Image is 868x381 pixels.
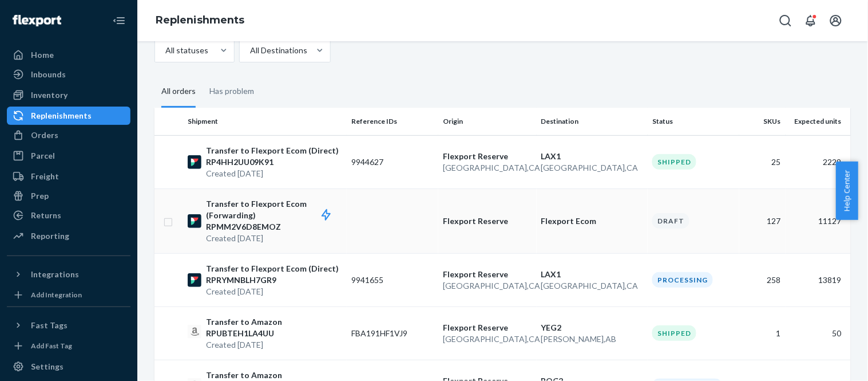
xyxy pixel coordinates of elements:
[786,135,851,188] td: 2229
[206,316,342,339] p: Transfer to Amazon RPUBTEH1LA4UU
[541,151,644,162] p: LAX1
[443,269,532,280] p: Flexport Reserve
[31,210,61,221] div: Returns
[250,45,307,56] div: All Destinations
[541,162,644,174] p: [GEOGRAPHIC_DATA] , CA
[541,333,644,345] p: [PERSON_NAME] , AB
[739,307,785,360] td: 1
[7,167,130,186] a: Freight
[541,269,644,280] p: LAX1
[209,76,254,106] div: Has problem
[206,263,342,286] p: Transfer to Flexport Ecom (Direct) RPRYMNBLH7GR9
[31,49,54,61] div: Home
[7,316,130,335] button: Fast Tags
[541,322,644,333] p: YEG2
[7,288,130,302] a: Add Integration
[443,333,532,345] p: [GEOGRAPHIC_DATA] , CA
[7,107,130,125] a: Replenishments
[7,147,130,165] a: Parcel
[206,233,342,244] p: Created [DATE]
[31,89,68,101] div: Inventory
[31,129,58,141] div: Orders
[739,135,785,188] td: 25
[438,108,537,135] th: Origin
[443,215,532,227] p: Flexport Reserve
[31,290,82,300] div: Add Integration
[347,108,438,135] th: Reference IDs
[7,358,130,376] a: Settings
[443,151,532,162] p: Flexport Reserve
[156,14,244,26] a: Replenishments
[786,108,851,135] th: Expected units
[206,339,342,351] p: Created [DATE]
[31,171,59,182] div: Freight
[541,280,644,292] p: [GEOGRAPHIC_DATA] , CA
[786,253,851,307] td: 13819
[249,45,250,56] input: All Destinations
[31,230,69,242] div: Reporting
[7,86,130,104] a: Inventory
[825,9,847,32] button: Open account menu
[774,9,797,32] button: Open Search Box
[7,339,130,353] a: Add Fast Tag
[7,265,130,284] button: Integrations
[786,188,851,253] td: 11127
[7,206,130,225] a: Returns
[443,322,532,333] p: Flexport Reserve
[161,76,196,108] div: All orders
[652,325,696,341] div: Shipped
[31,320,68,331] div: Fast Tags
[7,65,130,84] a: Inbounds
[7,126,130,144] a: Orders
[739,108,785,135] th: SKUs
[648,108,739,135] th: Status
[183,108,347,135] th: Shipment
[7,46,130,64] a: Home
[31,341,72,351] div: Add Fast Tag
[347,253,438,307] td: 9941655
[7,227,130,245] a: Reporting
[31,361,64,372] div: Settings
[836,162,858,220] button: Help Center
[165,45,208,56] div: All statuses
[443,280,532,292] p: [GEOGRAPHIC_DATA] , CA
[652,213,689,229] div: Draft
[541,215,644,227] p: Flexport Ecom
[799,9,822,32] button: Open notifications
[164,45,165,56] input: All statuses
[206,198,342,233] p: Transfer to Flexport Ecom (Forwarding) RPMM2V6D8EMOZ
[786,307,851,360] td: 50
[652,154,696,170] div: Shipped
[206,145,342,168] p: Transfer to Flexport Ecom (Direct) RP4HH2UU09K91
[108,9,130,32] button: Close Navigation
[739,253,785,307] td: 258
[652,272,713,288] div: Processing
[13,15,61,26] img: Flexport logo
[347,307,438,360] td: FBA191HF1VJ9
[7,187,130,205] a: Prep
[31,269,79,280] div: Integrations
[347,135,438,188] td: 9944627
[31,69,66,80] div: Inbounds
[206,168,342,179] p: Created [DATE]
[206,286,342,297] p: Created [DATE]
[443,162,532,174] p: [GEOGRAPHIC_DATA] , CA
[31,190,49,202] div: Prep
[146,4,253,37] ol: breadcrumbs
[739,188,785,253] td: 127
[537,108,648,135] th: Destination
[31,150,55,162] div: Parcel
[31,110,92,121] div: Replenishments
